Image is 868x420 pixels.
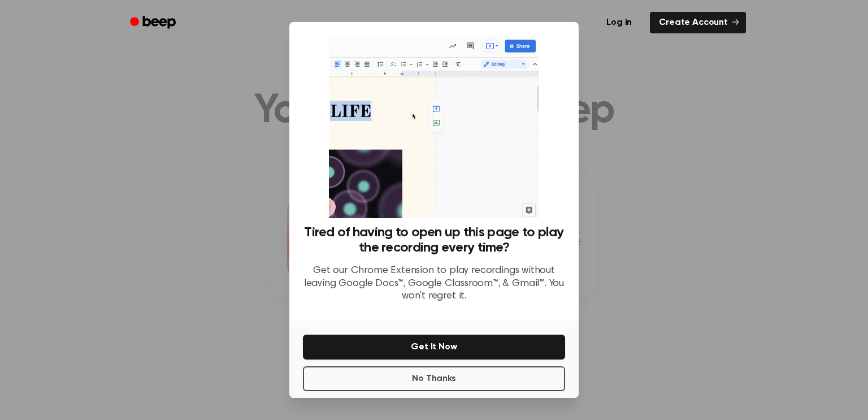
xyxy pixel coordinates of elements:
[595,10,643,36] a: Log in
[303,335,565,360] button: Get It Now
[329,36,539,218] img: Beep extension in action
[303,366,565,391] button: No Thanks
[650,12,746,33] a: Create Account
[303,265,565,303] p: Get our Chrome Extension to play recordings without leaving Google Docs™, Google Classroom™, & Gm...
[122,12,186,34] a: Beep
[303,225,565,256] h3: Tired of having to open up this page to play the recording every time?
